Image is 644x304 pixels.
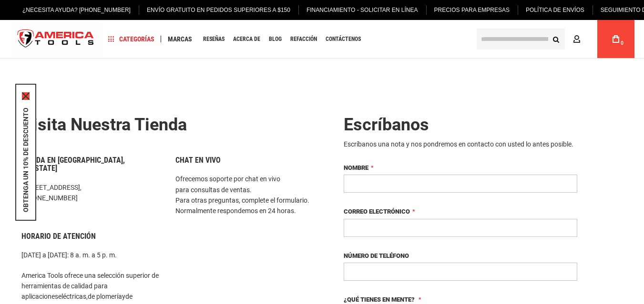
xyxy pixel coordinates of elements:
font: Política de envíos [526,7,584,13]
font: Cuenta [584,35,609,43]
font: Visita nuestra tienda [21,115,187,135]
font: ¿Necesita ayuda? [PHONE_NUMBER] [22,7,131,13]
a: logotipo de la tienda [10,21,102,57]
font: [PHONE_NUMBER] [21,194,78,202]
font: Tienda en [GEOGRAPHIC_DATA], [US_STATE] [21,156,125,173]
a: Reseñas [199,33,229,46]
font: Contáctenos [326,36,361,42]
font: y [122,293,125,300]
a: Refacción [286,33,321,46]
font: Envío gratuito en pedidos superiores a $150 [147,7,290,13]
font: Número de teléfono [344,252,409,259]
button: OBTENGA UN 10% DE DESCUENTO [22,108,30,212]
button: Cerca [22,92,30,100]
img: Herramientas de América [10,21,102,57]
font: [STREET_ADDRESS], [21,184,82,191]
font: Blog [269,36,282,42]
svg: icono de cerrar [22,92,30,100]
a: eléctricas [58,293,86,300]
font: Escríbanos [344,115,429,135]
button: Buscar [547,30,565,48]
font: 0 [621,40,624,46]
font: America Tools ofrece una selección superior de herramientas de calidad para aplicaciones [21,272,159,301]
font: Escríbanos una nota y nos pondremos en contacto con usted lo antes posible. [344,140,573,148]
font: ¿Qué tienes en mente? [344,296,415,303]
font: [DATE] a [DATE]: 8 a. m. a 5 p. m. [21,251,117,259]
font: Marcas [168,35,192,43]
a: Acerca de [229,33,265,46]
font: Nombre [344,164,368,171]
font: Categorías [119,35,154,43]
font: Horario de atención [21,232,96,241]
font: Chat en vivo [175,156,221,165]
a: 0 [607,20,625,58]
a: Blog [265,33,286,46]
font: , [86,293,88,300]
a: Contáctenos [321,33,365,46]
font: Para otras preguntas, complete el formulario. [175,196,309,204]
font: Ofrecemos soporte por chat en vivo [175,175,280,183]
font: Acerca de [233,36,260,42]
font: para consultas de ventas. [175,186,252,194]
a: Marcas [164,33,196,46]
font: Correo electrónico [344,208,410,215]
font: Precios para empresas [434,7,510,13]
font: Normalmente respondemos en 24 horas. [175,207,296,215]
a: Categorías [104,33,159,46]
a: de plomería [88,293,122,300]
font: Financiamiento - Solicitar en línea [307,7,418,13]
font: Reseñas [203,36,225,42]
font: Refacción [290,36,317,42]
